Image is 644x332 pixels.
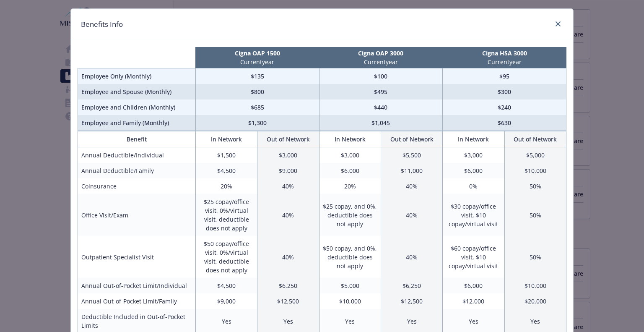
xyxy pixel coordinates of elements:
td: $6,250 [257,278,319,293]
td: $5,000 [319,278,381,293]
td: $630 [443,115,566,131]
td: 50% [504,178,566,194]
td: $240 [443,99,566,115]
td: $300 [443,84,566,99]
td: 40% [381,194,442,236]
th: Out of Network [504,131,566,147]
td: $4,500 [195,278,257,293]
td: 40% [381,178,442,194]
td: $20,000 [504,293,566,309]
th: In Network [319,131,381,147]
td: $12,500 [257,293,319,309]
td: $100 [319,68,443,84]
p: Cigna HSA 3000 [444,49,565,58]
td: 20% [319,178,381,194]
th: Out of Network [257,131,319,147]
th: intentionally left blank [78,47,196,68]
td: Employee and Children (Monthly) [78,99,196,115]
td: $6,250 [381,278,442,293]
td: Annual Out-of-Pocket Limit/Family [78,293,196,309]
td: 50% [504,236,566,278]
h1: Benefits Info [81,19,123,30]
td: Annual Deductible/Individual [78,147,196,163]
td: Office Visit/Exam [78,194,196,236]
td: $685 [195,99,319,115]
td: $11,000 [381,163,442,178]
td: 40% [257,178,319,194]
td: $50 copay/office visit, 0%/virtual visit, deductible does not apply [195,236,257,278]
th: In Network [195,131,257,147]
td: 40% [381,236,442,278]
td: $1,300 [195,115,319,131]
p: Cigna OAP 3000 [321,49,441,58]
td: $3,000 [319,147,381,163]
p: Cigna OAP 1500 [197,49,317,58]
p: Current year [444,58,565,66]
td: $5,000 [504,147,566,163]
td: $10,000 [504,163,566,178]
td: $495 [319,84,443,99]
td: $25 copay/office visit, 0%/virtual visit, deductible does not apply [195,194,257,236]
th: Out of Network [381,131,442,147]
td: $12,500 [381,293,442,309]
td: $6,000 [319,163,381,178]
td: $30 copay/office visit, $10 copay/virtual visit [443,194,504,236]
td: $5,500 [381,147,442,163]
td: Employee Only (Monthly) [78,68,196,84]
td: Outpatient Specialist Visit [78,236,196,278]
td: Annual Deductible/Family [78,163,196,178]
td: $95 [443,68,566,84]
th: Benefit [78,131,196,147]
td: $4,500 [195,163,257,178]
td: $800 [195,84,319,99]
p: Current year [197,58,317,66]
td: $25 copay, and 0%, deductible does not apply [319,194,381,236]
td: $3,000 [443,147,504,163]
td: $1,045 [319,115,443,131]
td: Annual Out-of-Pocket Limit/Individual [78,278,196,293]
td: 20% [195,178,257,194]
td: Employee and Family (Monthly) [78,115,196,131]
td: $9,000 [257,163,319,178]
td: Employee and Spouse (Monthly) [78,84,196,99]
td: $10,000 [319,293,381,309]
td: $440 [319,99,443,115]
td: $6,000 [443,163,504,178]
td: 40% [257,236,319,278]
td: Coinsurance [78,178,196,194]
p: Current year [321,58,441,66]
td: 40% [257,194,319,236]
td: $1,500 [195,147,257,163]
td: $9,000 [195,293,257,309]
td: $12,000 [443,293,504,309]
td: $50 copay, and 0%, deductible does not apply [319,236,381,278]
td: 0% [443,178,504,194]
th: In Network [443,131,504,147]
td: $10,000 [504,278,566,293]
a: close [553,19,563,29]
td: 50% [504,194,566,236]
td: $135 [195,68,319,84]
td: $6,000 [443,278,504,293]
td: $60 copay/office visit, $10 copay/virtual visit [443,236,504,278]
td: $3,000 [257,147,319,163]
